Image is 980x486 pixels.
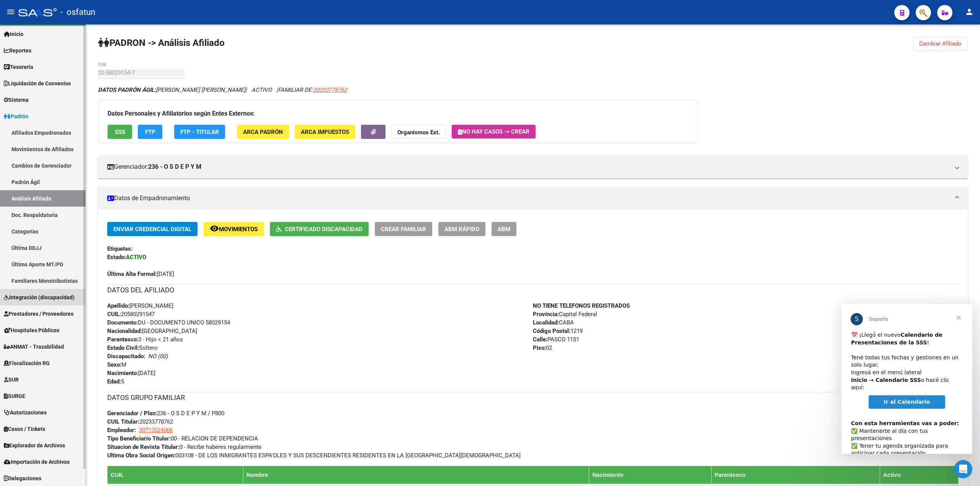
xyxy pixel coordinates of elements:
span: No hay casos -> Crear [458,128,529,135]
th: Activo [880,466,958,484]
b: Con esta herramientas vas a poder: [10,116,118,122]
strong: CUIL Titular: [107,418,139,425]
span: Liquidación de Convenios [4,79,71,88]
iframe: Intercom live chat [954,460,972,478]
span: DU - DOCUMENTO UNICO 58029154 [107,319,230,326]
strong: Situacion de Revista Titular: [107,444,180,450]
span: FTP [145,129,155,135]
strong: Código Postal: [533,328,570,334]
button: Organismos Ext. [391,125,446,139]
mat-panel-title: Gerenciador: [107,163,949,171]
span: FTP - Titular [180,129,219,135]
button: Certificado Discapacidad [270,222,369,236]
strong: Organismos Ext. [397,129,440,136]
span: Sistema [4,96,29,104]
span: [GEOGRAPHIC_DATA] [107,328,197,334]
strong: PADRON -> Análisis Afiliado [98,38,225,48]
h3: DATOS DEL AFILIADO [107,285,959,295]
span: Casos / Tickets [4,425,45,433]
span: Cambiar Afiliado [919,40,962,47]
span: Importación de Archivos [4,458,70,466]
strong: Empleador: [107,427,136,434]
button: No hay casos -> Crear [452,125,536,139]
strong: Nacionalidad: [107,328,142,334]
span: 20233778762 [313,86,347,93]
button: ABM [492,222,516,236]
strong: Etiquetas: [107,245,132,252]
iframe: Intercom live chat mensaje [841,304,972,454]
strong: CUIL: [107,311,121,318]
th: CUIL [108,466,243,484]
span: Autorizaciones [4,408,47,417]
mat-icon: person [965,7,974,16]
span: SUR [4,375,19,384]
button: Crear Familiar [375,222,432,236]
span: Inicio [4,30,23,38]
strong: Gerenciador / Plan: [107,410,157,417]
strong: Apellido: [107,302,129,309]
i: | ACTIVO | [98,86,347,93]
strong: Estado Civil: [107,344,139,351]
span: PASCO 1151 [533,336,579,343]
span: Soltero [107,344,158,351]
span: Prestadores / Proveedores [4,310,73,318]
span: ARCA Padrón [243,129,283,135]
span: SURGE [4,392,25,400]
strong: Documento: [107,319,138,326]
button: SSS [108,125,132,139]
div: ​✅ Mantenerte al día con tus presentaciones ✅ Tener tu agenda organizada para anticipar cada pres... [10,108,121,206]
span: M [107,361,126,368]
strong: Edad: [107,378,121,385]
th: Nacimiento [589,466,711,484]
span: Reportes [4,46,31,55]
strong: Nacimiento: [107,370,138,377]
span: Crear Familiar [381,226,426,233]
span: CABA [533,319,574,326]
strong: Parentesco: [107,336,138,343]
span: Padrón [4,112,28,121]
mat-expansion-panel-header: Gerenciador:236 - O S D E P Y M [98,155,968,178]
span: [PERSON_NAME] [PERSON_NAME] [98,86,245,93]
span: Delegaciones [4,474,41,483]
span: SSS [115,129,125,135]
th: Parentesco [711,466,880,484]
strong: Calle: [533,336,547,343]
span: Explorador de Archivos [4,441,65,450]
i: NO (00) [148,353,168,360]
span: 20233778762 [107,418,173,425]
span: 3 - Hijo < 21 años [107,336,183,343]
button: ARCA Impuestos [295,125,355,139]
span: Hospitales Públicos [4,326,59,334]
span: 003108 - DE LOS INMIGRANTES ESPA'OLES Y SUS DESCENDIENTES RESIDENTES EN LA [GEOGRAPHIC_DATA][DEMO... [107,452,521,459]
span: 0 - Recibe haberes regularmente [107,444,261,450]
mat-expansion-panel-header: Datos de Empadronamiento [98,187,968,210]
strong: Estado: [107,254,126,261]
span: Movimientos [219,226,258,233]
button: FTP [138,125,162,139]
mat-panel-title: Datos de Empadronamiento [107,194,949,202]
h3: DATOS GRUPO FAMILIAR [107,392,959,403]
strong: 236 - O S D E P Y M [148,163,201,171]
strong: DATOS PADRÓN ÁGIL: [98,86,156,93]
h3: Datos Personales y Afiliatorios según Entes Externos: [108,108,689,119]
span: 30713524006 [139,427,173,434]
strong: Tipo Beneficiario Titular: [107,435,171,442]
span: Fiscalización RG [4,359,50,367]
strong: ACTIVO [126,254,146,261]
span: 00 - RELACION DE DEPENDENCIA [107,435,258,442]
strong: Piso: [533,344,546,351]
span: 20580291547 [107,311,155,318]
span: Tesorería [4,63,33,71]
span: Certificado Discapacidad [285,226,363,233]
strong: Sexo: [107,361,121,368]
span: Enviar Credencial Digital [113,226,191,233]
span: FAMILIAR DE: [278,86,347,93]
strong: Provincia: [533,311,559,318]
strong: Ultima Obra Social Origen: [107,452,175,459]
